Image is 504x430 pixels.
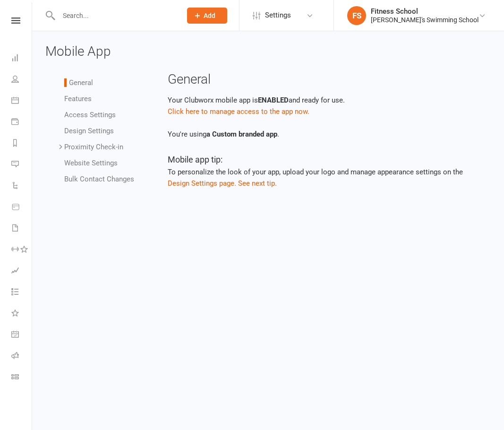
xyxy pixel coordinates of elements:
[64,159,118,167] a: Website Settings
[371,7,478,16] div: Fitness School
[258,96,289,104] strong: ENABLED
[11,346,33,367] a: Roll call kiosk mode
[64,78,93,87] a: General
[11,48,33,69] a: Dashboard
[64,127,114,135] a: Design Settings
[11,325,33,346] a: General attendance kiosk mode
[11,197,33,218] a: Product Sales
[168,95,483,140] div: You're using .
[11,367,33,388] a: Class kiosk mode
[187,8,227,24] button: Add
[64,143,123,151] a: Proximity Check-in
[168,106,309,117] button: Click here to manage access to the app now.
[11,112,33,133] a: Payments
[56,9,175,22] input: Search...
[11,133,33,155] a: Reports
[204,12,215,19] span: Add
[168,153,483,167] h5: Mobile app tip:
[206,130,277,138] strong: a Custom branded app
[11,261,33,282] a: Assessments
[64,95,92,103] a: Features
[168,168,463,188] span: To personalize the look of your app, upload your logo and manage appearance settings on the
[371,16,478,24] div: [PERSON_NAME]'s Swimming School
[45,44,491,59] h3: Mobile App
[64,111,116,119] a: Access Settings
[265,5,291,26] span: Settings
[347,6,366,25] div: FS
[11,91,33,112] a: Calendar
[238,178,277,189] button: See next tip.
[168,96,345,104] span: Your Clubworx mobile app is and ready for use.
[11,69,33,91] a: People
[11,303,33,325] a: What's New
[168,178,236,189] button: Design Settings page.
[64,175,134,183] a: Bulk Contact Changes
[168,72,483,87] h3: General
